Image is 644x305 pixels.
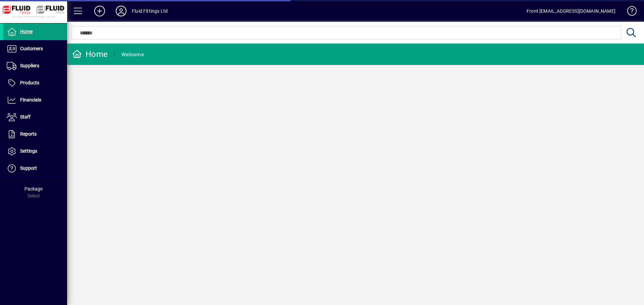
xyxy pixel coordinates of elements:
a: Suppliers [3,58,67,74]
span: Products [20,80,39,85]
div: Front [EMAIL_ADDRESS][DOMAIN_NAME] [527,6,615,16]
button: Add [89,5,110,17]
div: Welcome [121,49,144,60]
span: Staff [20,114,31,120]
a: Products [3,75,67,91]
span: Support [20,165,37,171]
span: Home [20,29,33,34]
button: Profile [110,5,132,17]
a: Financials [3,92,67,108]
a: Support [3,160,67,177]
a: Staff [3,109,67,126]
div: Home [72,49,108,60]
span: Package [24,186,43,192]
a: Knowledge Base [622,1,636,23]
div: Fluid Fittings Ltd [132,6,168,16]
a: Settings [3,143,67,160]
span: Financials [20,97,41,102]
a: Customers [3,41,67,57]
span: Reports [20,131,37,137]
a: Reports [3,126,67,143]
span: Customers [20,46,43,51]
span: Settings [20,148,37,154]
span: Suppliers [20,63,39,68]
